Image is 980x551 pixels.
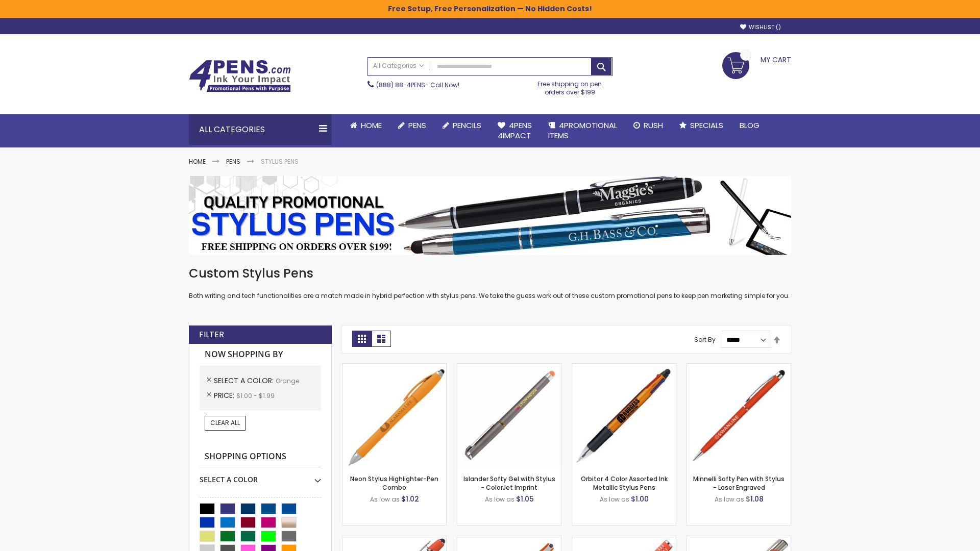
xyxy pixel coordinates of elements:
[516,494,534,504] span: $1.05
[276,377,299,385] span: Orange
[572,364,676,467] img: Orbitor 4 Color Assorted Ink Metallic Stylus Pens-Orange
[457,364,561,467] img: Islander Softy Gel with Stylus - ColorJet Imprint-Orange
[189,176,791,255] img: Stylus Pens
[600,495,629,504] span: As low as
[342,364,446,467] img: Neon Stylus Highlighter-Pen Combo-Orange
[376,81,425,89] a: (888) 88-4PENS
[390,114,434,137] a: Pens
[408,120,426,131] span: Pens
[189,265,791,282] h1: Custom Stylus Pens
[205,416,246,430] a: Clear All
[731,114,768,137] a: Blog
[631,494,649,504] span: $1.00
[376,81,459,89] span: - Call Now!
[352,331,372,347] strong: Grid
[342,114,390,137] a: Home
[361,120,382,131] span: Home
[373,62,424,70] span: All Categories
[199,329,224,340] strong: Filter
[189,60,291,92] img: 4Pens Custom Pens and Promotional Products
[687,364,791,467] img: Minnelli Softy Pen with Stylus - Laser Engraved-Orange
[214,375,276,386] span: Select A Color
[498,120,532,141] span: 4Pens 4impact
[687,363,791,372] a: Minnelli Softy Pen with Stylus - Laser Engraved-Orange
[200,344,321,365] strong: Now Shopping by
[687,536,791,544] a: Tres-Chic Softy Brights with Stylus Pen - Laser-Orange
[453,120,481,131] span: Pencils
[548,120,617,141] span: 4PROMOTIONAL ITEMS
[572,536,676,544] a: Marin Softy Pen with Stylus - Laser Engraved-Orange
[489,114,540,147] a: 4Pens4impact
[485,495,514,504] span: As low as
[540,114,625,147] a: 4PROMOTIONALITEMS
[581,474,668,491] a: Orbitor 4 Color Assorted Ink Metallic Stylus Pens
[189,157,206,166] a: Home
[200,446,321,468] strong: Shopping Options
[746,494,764,504] span: $1.08
[261,157,299,166] strong: Stylus Pens
[625,114,671,137] a: Rush
[342,536,446,544] a: 4P-MS8B-Orange
[671,114,731,137] a: Specials
[189,114,332,145] div: All Categories
[457,363,561,372] a: Islander Softy Gel with Stylus - ColorJet Imprint-Orange
[189,265,791,300] div: Both writing and tech functionalities are a match made in hybrid perfection with stylus pens. We ...
[463,474,555,491] a: Islander Softy Gel with Stylus - ColorJet Imprint
[434,114,489,137] a: Pencils
[401,494,419,504] span: $1.02
[342,363,446,372] a: Neon Stylus Highlighter-Pen Combo-Orange
[236,391,275,400] span: $1.00 - $1.99
[740,23,781,31] a: Wishlist
[350,474,438,491] a: Neon Stylus Highlighter-Pen Combo
[740,120,759,131] span: Blog
[226,157,240,166] a: Pens
[527,76,613,96] div: Free shipping on pen orders over $199
[457,536,561,544] a: Avendale Velvet Touch Stylus Gel Pen-Orange
[694,335,716,344] label: Sort By
[715,495,744,504] span: As low as
[644,120,663,131] span: Rush
[690,120,723,131] span: Specials
[572,363,676,372] a: Orbitor 4 Color Assorted Ink Metallic Stylus Pens-Orange
[210,418,240,427] span: Clear All
[368,58,429,74] a: All Categories
[370,495,400,504] span: As low as
[200,467,321,485] div: Select A Color
[214,390,236,400] span: Price
[693,474,785,491] a: Minnelli Softy Pen with Stylus - Laser Engraved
